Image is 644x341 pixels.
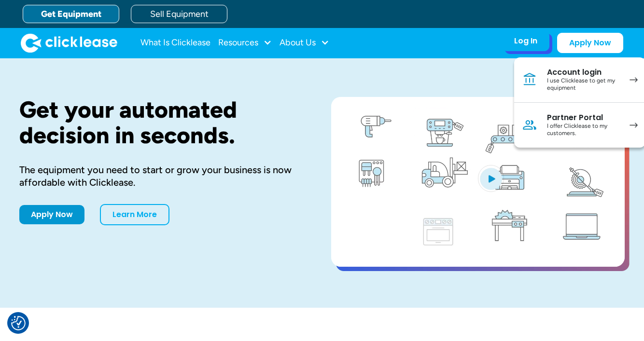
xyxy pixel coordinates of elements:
img: Blue play button logo on a light blue circular background [478,165,504,192]
div: Partner Portal [547,113,620,123]
div: The equipment you need to start or grow your business is now affordable with Clicklease. [19,164,300,189]
div: Log In [514,36,537,46]
img: Clicklease logo [21,33,117,53]
div: Resources [218,33,272,53]
img: arrow [630,77,638,82]
a: Get Equipment [23,5,119,23]
div: About Us [280,33,329,53]
img: arrow [630,123,638,128]
a: home [21,33,117,53]
div: I use Clicklease to get my equipment [547,77,620,92]
a: Learn More [100,204,169,225]
a: Apply Now [19,205,84,224]
div: I offer Clicklease to my customers. [547,123,620,137]
a: open lightbox [331,97,625,267]
a: Sell Equipment [131,5,227,23]
a: What Is Clicklease [140,33,210,53]
img: Person icon [522,117,537,133]
h1: Get your automated decision in seconds. [19,97,300,148]
button: Consent Preferences [11,316,26,330]
img: Bank icon [522,72,537,87]
a: Apply Now [557,33,623,53]
img: Revisit consent button [11,316,26,330]
div: Account login [547,68,620,77]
